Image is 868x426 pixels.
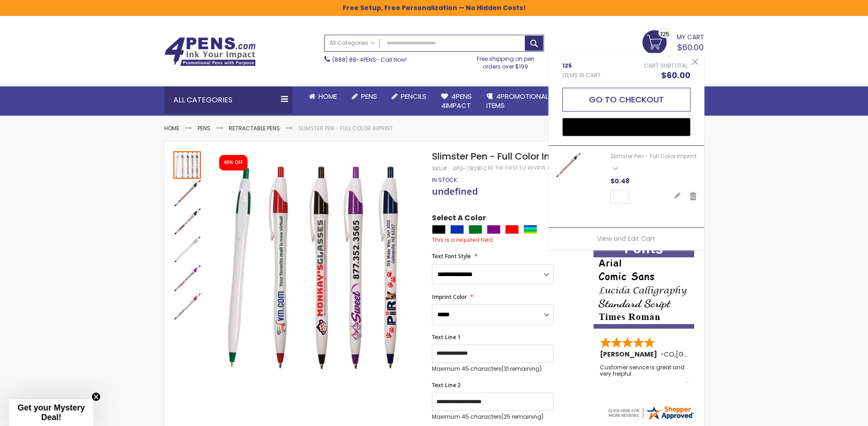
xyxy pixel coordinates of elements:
[432,252,471,260] span: Text Font Style
[173,264,202,292] div: Slimster Pen - Full Color Imprint
[607,405,695,421] img: 4pens.com widget logo
[432,381,461,389] span: Text Line 2
[384,86,434,106] a: Pencils
[610,152,696,160] a: Slimster Pen - Full Color Imprint
[432,176,457,184] div: Availability
[173,150,202,179] div: Slimster Pen - Full Color Imprint
[173,293,201,320] img: Slimster Pen - Full Color Imprint
[453,165,488,172] div: 4PG-7828FC
[676,350,743,359] span: [GEOGRAPHIC_DATA]
[198,124,210,132] a: Pens
[173,207,202,235] div: Slimster Pen - Full Color Imprint
[562,118,690,136] button: Buy with GPay
[523,225,537,234] div: Assorted
[432,293,467,301] span: Imprint Color
[593,240,694,329] img: font-personalization-examples
[173,236,201,264] img: Slimster Pen - Full Color Imprint
[642,30,704,53] a: $60.00 125
[432,225,446,234] div: Black
[318,91,337,101] span: Home
[562,72,601,79] span: Items in Cart
[173,208,201,235] img: Slimster Pen - Full Color Imprint
[479,86,555,116] a: 4PROMOTIONALITEMS
[467,52,544,70] div: Free shipping on pen orders over $199
[486,91,548,110] span: 4PROMOTIONAL ITEMS
[607,415,695,423] a: 4pens.com certificate URL
[441,91,472,110] span: 4Pens 4impact
[345,86,384,106] a: Pens
[600,364,689,384] div: Customer service is great and very helpful
[432,333,461,341] span: Text Line 1
[469,225,482,234] div: Green
[401,91,426,101] span: Pencils
[17,403,85,422] span: Get your Mystery Deal!
[332,56,376,64] a: (888) 88-4PENS
[677,42,704,53] span: $60.00
[664,350,674,359] span: CO
[432,413,554,421] p: Maximum 45 characters
[505,225,519,234] div: Red
[211,164,420,373] img: Slimster Pen - Full Color Imprint
[432,185,478,197] span: undefined
[229,124,280,132] a: Retractable Pens
[164,124,179,132] a: Home
[9,399,93,426] div: Get your Mystery Deal!Close teaser
[92,392,101,401] button: Close teaser
[487,225,501,234] div: Purple
[488,165,584,171] a: Be the first to review this product
[432,176,457,184] span: In stock
[600,350,660,359] span: [PERSON_NAME]
[597,234,655,243] a: View and Edit Cart
[361,91,377,101] span: Pens
[173,180,201,207] img: Slimster Pen - Full Color Imprint
[302,86,345,106] a: Home
[555,153,581,178] img: slimster-full-color-pen-Black
[644,62,688,69] span: Cart Subtotal
[562,62,601,69] span: 125
[164,37,256,66] img: 4Pens Custom Pens and Promotional Products
[173,265,201,292] img: Slimster Pen - Full Color Imprint
[432,213,486,225] span: Select A Color
[325,35,380,50] a: All Categories
[329,39,375,47] span: All Categories
[432,165,449,172] strong: SKU
[661,69,690,81] span: $60.00
[432,236,584,244] div: This is a required field.
[298,125,393,132] li: Slimster Pen - Full Color Imprint
[610,176,630,186] span: $0.48
[450,225,464,234] div: Blue
[173,235,202,264] div: Slimster Pen - Full Color Imprint
[434,86,479,116] a: 4Pens4impact
[432,150,574,163] span: Slimster Pen - Full Color Imprint
[173,179,202,207] div: Slimster Pen - Full Color Imprint
[224,160,243,166] div: 40% OFF
[660,350,743,359] span: - ,
[501,365,542,373] span: (31 remaining)
[562,88,690,112] button: Go to Checkout
[332,56,407,64] span: - Call Now!
[432,365,554,373] p: Maximum 45 characters
[164,86,292,114] div: All Categories
[501,413,544,421] span: (25 remaining)
[173,292,201,320] div: Slimster Pen - Full Color Imprint
[660,30,669,38] span: 125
